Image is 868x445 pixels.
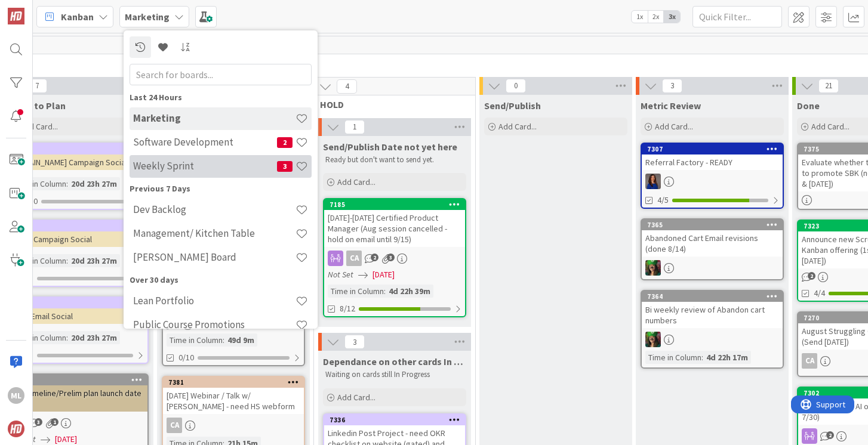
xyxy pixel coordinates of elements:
[27,79,47,93] span: 7
[277,137,293,148] span: 2
[324,199,465,247] div: 7185[DATE]-[DATE] Certified Product Manager (Aug session cancelled - hold on email until 9/15)
[324,210,465,247] div: [DATE]-[DATE] Certified Product Manager (Aug session cancelled - hold on email until 9/15)
[66,177,68,190] span: :
[337,177,375,187] span: Add Card...
[10,254,66,267] div: Time in Column
[657,194,669,206] span: 4/5
[645,260,661,276] img: SL
[642,220,783,257] div: 7365Abandoned Cart Email revisions (done 8/14)
[814,287,825,299] span: 4/4
[20,121,58,132] span: Add Card...
[484,100,541,112] span: Send/Publish
[344,335,365,349] span: 3
[68,177,120,190] div: 20d 23h 27m
[386,285,433,298] div: 4d 22h 39m
[642,260,783,276] div: SL
[324,199,465,210] div: 7185
[61,10,94,24] span: Kanban
[642,174,783,189] div: SL
[797,100,820,112] span: Done
[66,254,68,267] span: :
[703,351,751,364] div: 4d 22h 17m
[7,298,147,308] div: 7320
[168,378,304,387] div: 7381
[7,221,147,231] div: 7319
[664,11,680,23] span: 3x
[645,174,661,189] img: SL
[802,353,817,369] div: CA
[7,308,147,324] div: Value Email Social
[692,6,782,27] input: Quick Filter...
[224,333,257,347] div: 49d 9m
[133,136,277,148] h4: Software Development
[12,222,147,230] div: 7319
[5,296,149,364] a: 7320Value Email SocialTime in Column:20d 23h 27m0/5
[642,220,783,230] div: 7365
[7,221,147,247] div: 7319Kajabi Campaign Social
[384,285,386,298] span: :
[648,11,664,23] span: 2x
[323,356,466,367] span: Dependance on other cards In progress
[647,292,783,301] div: 7364
[7,385,147,412] div: MCL Timeline/Prelim plan launch date TBD
[346,251,362,266] div: CA
[167,418,182,433] div: CA
[163,377,304,388] div: 7381
[641,218,784,280] a: 7365Abandoned Cart Email revisions (done 8/14)SL
[68,254,120,267] div: 20d 23h 27m
[133,227,296,239] h4: Management/ Kitchen Table
[506,79,526,93] span: 0
[337,392,375,403] span: Add Card...
[130,274,312,286] div: Over 30 days
[5,100,66,112] span: Ready to Plan
[647,145,783,153] div: 7307
[167,333,223,347] div: Time in Column
[324,251,465,266] div: CA
[7,231,147,247] div: Kajabi Campaign Social
[277,161,293,172] span: 3
[133,319,296,330] h4: Public Course Promotions
[655,121,693,132] span: Add Card...
[12,376,147,384] div: 7101
[642,144,783,170] div: 7307Referral Factory - READY
[8,421,24,437] img: avatar
[826,431,834,439] span: 2
[324,415,465,425] div: 7336
[130,183,312,195] div: Previous 7 Days
[818,79,839,93] span: 21
[130,91,312,104] div: Last 24 Hours
[701,351,703,364] span: :
[163,388,304,414] div: [DATE] Webinar / Talk w/ [PERSON_NAME] - need HS webform
[808,272,815,280] span: 2
[125,11,170,23] b: Marketing
[641,290,784,369] a: 7364Bi weekly review of Abandon cart numbersSLTime in Column:4d 22h 17m
[323,141,457,153] span: Send/Publish Date not yet here
[5,143,149,210] a: 7321[DOMAIN_NAME] Campaign SocialTime in Column:20d 23h 27m0/10
[10,177,66,190] div: Time in Column
[642,144,783,154] div: 7307
[8,387,24,404] div: ML
[7,144,147,154] div: 7321
[325,155,464,165] p: Ready but don't want to send yet.
[642,291,783,302] div: 7364
[337,79,357,94] span: 4
[387,254,395,261] span: 3
[7,154,147,170] div: [DOMAIN_NAME] Campaign Social
[133,251,296,263] h4: [PERSON_NAME] Board
[344,120,365,134] span: 1
[66,331,68,344] span: :
[642,154,783,170] div: Referral Factory - READY
[632,11,648,23] span: 1x
[163,377,304,414] div: 7381[DATE] Webinar / Talk w/ [PERSON_NAME] - need HS webform
[662,79,682,93] span: 3
[133,160,277,172] h4: Weekly Sprint
[642,302,783,328] div: Bi weekly review of Abandon cart numbers
[373,268,395,281] span: [DATE]
[320,98,460,110] span: HOLD
[133,203,296,215] h4: Dev Backlog
[130,64,312,85] input: Search for boards...
[330,200,465,209] div: 7185
[340,302,355,315] span: 8/12
[328,285,384,298] div: Time in Column
[371,254,378,261] span: 2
